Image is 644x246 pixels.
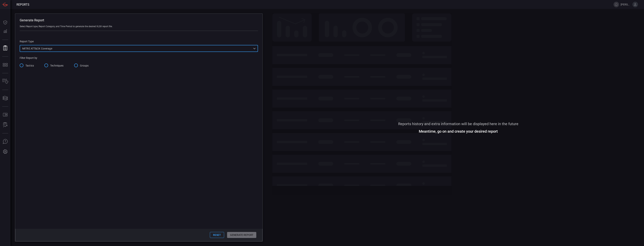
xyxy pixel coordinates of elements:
div: Select Report type, Report Category, and Time Period to generate the desired XLSX report file. [20,25,258,28]
span: Groups [80,64,89,68]
div: Meantime, go on and create your desired report [419,130,498,133]
button: Dashboard [1,18,10,27]
div: Filter Report by [20,56,258,59]
button: Detections [1,27,10,36]
div: Generate Report [20,18,258,22]
button: MITRE - Detection Posture [1,60,10,69]
div: Reports history and extra information will be displayed here in the future [398,122,518,125]
button: Cards [1,94,10,103]
button: Rule Catalog [1,110,10,119]
p: MITRE ATT&CK Coverage [22,47,252,50]
button: Inventory [1,77,10,86]
button: Reset [210,232,224,238]
span: [PERSON_NAME].[PERSON_NAME] [621,3,631,6]
button: Ask Us A Question [1,137,10,146]
button: ALERT ANALYSIS [1,120,10,129]
button: Reports [1,44,10,53]
div: Report Type [20,40,258,43]
button: Preferences [1,147,10,156]
span: Techniques [50,64,64,68]
span: Tactics [25,64,34,68]
span: Reports [16,3,29,6]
